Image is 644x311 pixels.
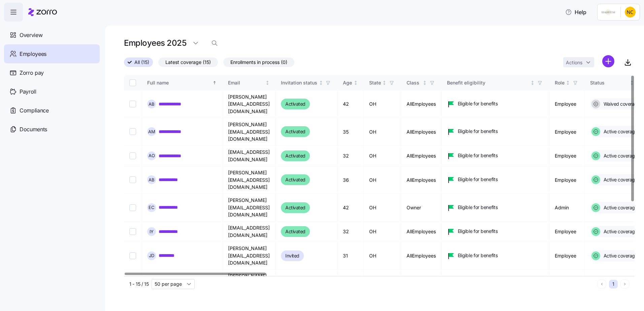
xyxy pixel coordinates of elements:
[447,79,529,87] div: Benefit eligibility
[364,242,401,270] td: OH
[401,194,442,221] td: Owner
[590,79,629,87] div: Status
[598,280,606,288] button: Previous page
[364,118,401,146] td: OH
[401,146,442,166] td: AllEmployees
[165,58,211,67] span: Latest coverage (15)
[369,79,381,87] div: State
[134,58,149,67] span: All (15)
[129,204,136,211] input: Select record 5
[555,79,565,87] div: Role
[20,125,47,134] span: Documents
[4,101,100,120] a: Compliance
[285,176,305,184] span: Activated
[458,128,498,135] span: Eligible for benefits
[401,270,442,297] td: AllEmployees
[20,88,36,96] span: Payroll
[147,79,211,87] div: Full name
[401,118,442,146] td: AllEmployees
[129,79,136,86] input: Select all records
[285,204,305,212] span: Activated
[549,146,585,166] td: Employee
[566,60,582,65] span: Actions
[285,252,299,260] span: Invited
[549,91,585,118] td: Employee
[129,228,136,235] input: Select record 6
[4,82,100,101] a: Payroll
[285,228,305,236] span: Activated
[364,194,401,221] td: OH
[620,280,629,288] button: Next page
[223,75,276,91] th: EmailNot sorted
[602,176,638,183] span: Active coverage
[319,80,323,85] div: Not sorted
[4,63,100,82] a: Zorro pay
[458,176,498,183] span: Eligible for benefits
[364,270,401,297] td: OH
[129,281,149,287] span: 1 - 15 / 15
[602,152,638,159] span: Active coverage
[364,146,401,166] td: OH
[337,221,364,242] td: 32
[549,166,585,194] td: Employee
[20,31,42,39] span: Overview
[4,120,100,139] a: Documents
[566,80,570,85] div: Not sorted
[401,91,442,118] td: AllEmployees
[129,101,136,107] input: Select record 1
[458,152,498,159] span: Eligible for benefits
[223,91,276,118] td: [PERSON_NAME][EMAIL_ADDRESS][DOMAIN_NAME]
[602,252,638,259] span: Active coverage
[630,80,634,85] div: Not sorted
[549,118,585,146] td: Employee
[223,166,276,194] td: [PERSON_NAME][EMAIL_ADDRESS][DOMAIN_NAME]
[458,252,498,259] span: Eligible for benefits
[364,221,401,242] td: OH
[129,128,136,135] input: Select record 2
[364,166,401,194] td: OH
[364,91,401,118] td: OH
[337,166,364,194] td: 36
[602,228,638,235] span: Active coverage
[129,252,136,259] input: Select record 7
[149,178,155,182] span: A B
[625,7,636,18] img: 4df69aa124fc8a424bc100789b518ae1
[228,79,264,87] div: Email
[149,253,154,258] span: J D
[265,80,270,85] div: Not sorted
[602,55,614,67] svg: add icon
[458,204,498,211] span: Eligible for benefits
[530,80,535,85] div: Not sorted
[602,101,640,107] span: Waived coverage
[458,100,498,107] span: Eligible for benefits
[285,152,305,160] span: Activated
[276,75,337,91] th: Invitation statusNot sorted
[223,194,276,221] td: [PERSON_NAME][EMAIL_ADDRESS][DOMAIN_NAME]
[442,75,549,91] th: Benefit eligibilityNot sorted
[401,242,442,270] td: AllEmployees
[549,75,585,91] th: RoleNot sorted
[337,270,364,297] td: 33
[223,221,276,242] td: [EMAIL_ADDRESS][DOMAIN_NAME]
[549,242,585,270] td: Employee
[343,79,352,87] div: Age
[129,176,136,183] input: Select record 4
[353,80,358,85] div: Not sorted
[285,100,305,108] span: Activated
[148,130,155,134] span: A M
[285,128,305,136] span: Activated
[337,118,364,146] td: 35
[20,69,44,77] span: Zorro pay
[401,221,442,242] td: AllEmployees
[549,194,585,221] td: Admin
[602,128,638,135] span: Active coverage
[230,58,287,67] span: Enrollments in process (0)
[602,204,638,211] span: Active coverage
[401,75,442,91] th: ClassNot sorted
[565,8,586,16] span: Help
[20,106,49,115] span: Compliance
[124,38,186,48] h1: Employees 2025
[149,102,155,106] span: A B
[212,80,217,85] div: Sorted ascending
[337,75,364,91] th: AgeNot sorted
